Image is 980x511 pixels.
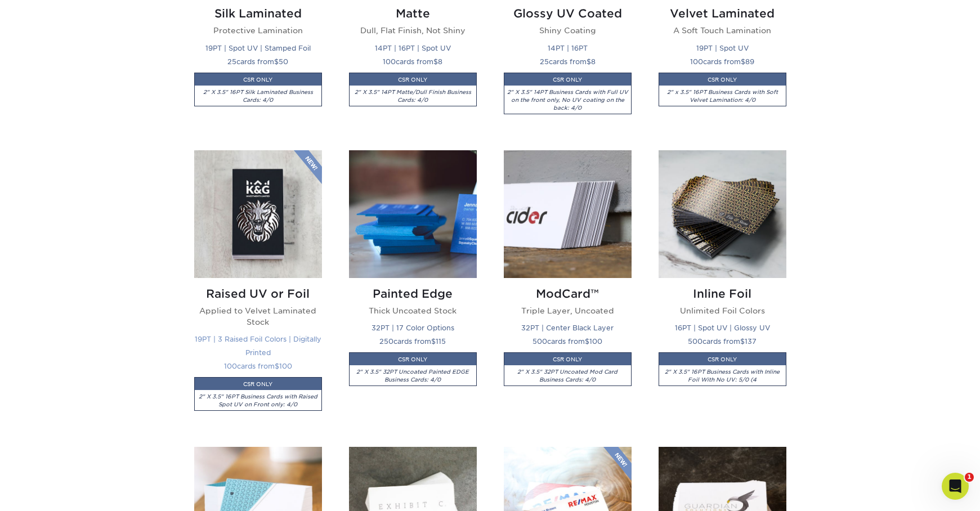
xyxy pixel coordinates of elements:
small: 14PT | 16PT [548,44,588,52]
small: CSR ONLY [398,356,427,362]
a: ModCard™ Business Cards ModCard™ Triple Layer, Uncoated 32PT | Center Black Layer 500cards from$1... [504,150,632,434]
small: cards from [383,57,442,66]
img: Painted Edge Business Cards [349,150,477,278]
small: cards from [540,57,596,66]
img: New Product [603,447,632,481]
small: cards from [227,57,288,66]
small: cards from [224,362,292,370]
i: 2" X 3.5" 14PT Matte/Dull Finish Business Cards: 4/0 [355,89,471,103]
span: 100 [690,57,703,66]
small: 14PT | 16PT | Spot UV [375,44,451,52]
span: 25 [540,57,549,66]
span: 250 [379,337,393,346]
p: A Soft Touch Lamination [659,25,786,36]
p: Applied to Velvet Laminated Stock [194,305,322,328]
span: 137 [745,337,757,346]
small: CSR ONLY [553,356,582,362]
span: 1 [965,473,974,482]
iframe: Intercom live chat [942,473,969,500]
span: 89 [745,57,754,66]
small: 32PT | Center Black Layer [521,324,614,332]
i: 2" X 3.5" 16PT Business Cards with Inline Foil With No UV: 5/0 (4 [665,369,780,383]
a: Painted Edge Business Cards Painted Edge Thick Uncoated Stock 32PT | 17 Color Options 250cards fr... [349,150,477,434]
span: $ [433,57,438,66]
small: 19PT | 3 Raised Foil Colors | Digitally Printed [195,335,321,357]
span: 50 [279,57,288,66]
h2: ModCard™ [504,287,632,301]
span: $ [274,57,279,66]
small: CSR ONLY [398,77,427,83]
small: cards from [379,337,446,346]
small: CSR ONLY [243,381,272,387]
span: 100 [279,362,292,370]
small: cards from [690,57,754,66]
h2: Silk Laminated [194,7,322,20]
span: 100 [224,362,237,370]
span: $ [275,362,279,370]
img: Raised UV or Foil Business Cards [194,150,322,278]
p: Shiny Coating [504,25,632,36]
p: Thick Uncoated Stock [349,305,477,316]
small: CSR ONLY [243,77,272,83]
span: 8 [438,57,442,66]
span: $ [741,57,745,66]
img: ModCard™ Business Cards [504,150,632,278]
small: CSR ONLY [708,356,737,362]
small: 19PT | Spot UV | Stamped Foil [205,44,311,52]
img: New Product [294,150,322,184]
a: Inline Foil Business Cards Inline Foil Unlimited Foil Colors 16PT | Spot UV | Glossy UV 500cards ... [659,150,786,434]
span: $ [740,337,745,346]
small: CSR ONLY [553,77,582,83]
p: Unlimited Foil Colors [659,305,786,316]
span: 100 [383,57,396,66]
small: 19PT | Spot UV [696,44,749,52]
i: 2" x 3.5" 16PT Business Cards with Soft Velvet Lamination: 4/0 [667,89,778,103]
span: 500 [688,337,702,346]
i: 2" X 3.5" 32PT Uncoated Mod Card Business Cards: 4/0 [517,369,617,383]
h2: Velvet Laminated [659,7,786,20]
a: Raised UV or Foil Business Cards Raised UV or Foil Applied to Velvet Laminated Stock 19PT | 3 Rai... [194,150,322,434]
h2: Raised UV or Foil [194,287,322,301]
span: $ [587,57,591,66]
span: 25 [227,57,236,66]
h2: Painted Edge [349,287,477,301]
h2: Inline Foil [659,287,786,301]
small: cards from [688,337,757,346]
span: 500 [532,337,547,346]
small: 32PT | 17 Color Options [372,324,454,332]
h2: Matte [349,7,477,20]
p: Protective Lamination [194,25,322,36]
i: 2" X 3.5" 16PT Business Cards with Raised Spot UV on Front only: 4/0 [199,393,317,407]
span: 115 [436,337,446,346]
h2: Glossy UV Coated [504,7,632,20]
p: Triple Layer, Uncoated [504,305,632,316]
p: Dull, Flat Finish, Not Shiny [349,25,477,36]
small: 16PT | Spot UV | Glossy UV [675,324,770,332]
i: 2" X 3.5" 14PT Business Cards with Full UV on the front only, No UV coating on the back: 4/0 [507,89,628,111]
span: 100 [589,337,602,346]
span: $ [585,337,589,346]
i: 2" X 3.5" 32PT Uncoated Painted EDGE Business Cards: 4/0 [356,369,469,383]
i: 2" X 3.5" 16PT Silk Laminated Business Cards: 4/0 [203,89,313,103]
span: 8 [591,57,596,66]
small: CSR ONLY [708,77,737,83]
small: cards from [532,337,602,346]
img: Inline Foil Business Cards [659,150,786,278]
span: $ [431,337,436,346]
